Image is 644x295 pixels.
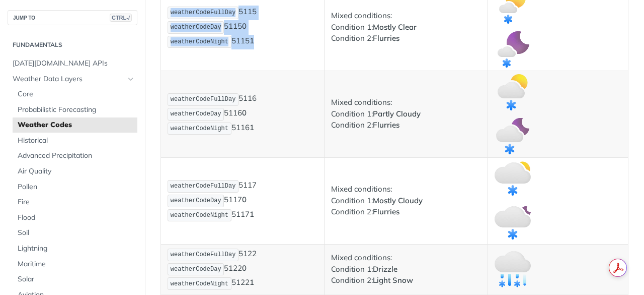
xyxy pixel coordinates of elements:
span: weatherCodeFullDay [171,96,236,103]
span: Weather Codes [18,120,135,130]
strong: Drizzle [373,264,397,274]
a: Pollen [13,180,137,195]
span: Expand image [495,130,531,140]
p: 5115 5115 5115 [168,6,317,49]
span: weatherCodeNight [171,38,228,45]
a: Weather Codes [13,117,137,133]
span: Core [18,89,135,99]
span: weatherCodeFullDay [171,251,236,258]
p: Mixed conditions: Condition 1: Condition 2: [331,10,481,44]
button: Hide subpages for Weather Data Layers [127,75,135,83]
span: weatherCodeNight [171,280,228,287]
span: Expand image [495,173,531,183]
a: Air Quality [13,164,137,179]
span: Expand image [495,86,531,96]
p: Mixed conditions: Condition 1: Condition 2: [331,184,481,218]
span: Pollen [18,182,135,192]
a: Advanced Precipitation [13,148,137,163]
img: mostly_clear_flurries_night [495,31,531,68]
img: partly_cloudy_flurries_night [495,118,531,154]
a: Flood [13,210,137,225]
strong: Partly Cloudy [373,109,421,119]
p: 5116 5116 5116 [168,92,317,136]
strong: Flurries [373,207,399,216]
span: weatherCodeNight [171,212,228,219]
strong: Flurries [373,33,399,43]
span: weatherCodeDay [171,24,221,31]
strong: 1 [250,123,254,132]
span: Flood [18,213,135,223]
img: mostly_cloudy_flurries_night [495,205,531,241]
a: Lightning [13,241,137,256]
span: Fire [18,197,135,207]
p: 5117 5117 5117 [168,179,317,222]
p: Mixed conditions: Condition 1: Condition 2: [331,252,481,286]
span: weatherCodeFullDay [171,9,236,16]
span: Solar [18,274,135,284]
a: Historical [13,133,137,148]
img: mostly_cloudy_flurries_day [495,161,531,197]
strong: 1 [250,278,254,287]
img: drizzle_light_snow [495,251,531,287]
strong: Mostly Clear [373,22,417,32]
a: [DATE][DOMAIN_NAME] APIs [8,56,137,71]
strong: 1 [250,36,254,45]
span: Maritime [18,259,135,269]
span: [DATE][DOMAIN_NAME] APIs [13,58,135,69]
a: Core [13,87,137,102]
span: Expand image [495,217,531,226]
span: weatherCodeDay [171,110,221,117]
p: 5122 5122 5122 [168,248,317,291]
button: JUMP TOCTRL-/ [8,10,137,25]
span: Advanced Precipitation [18,151,135,161]
span: CTRL-/ [110,14,132,22]
strong: 1 [250,209,254,219]
span: weatherCodeFullDay [171,183,236,190]
strong: 0 [242,108,247,117]
span: Air Quality [18,166,135,176]
strong: Light Snow [373,275,413,285]
a: Solar [13,272,137,287]
a: Soil [13,225,137,241]
a: Maritime [13,257,137,272]
strong: 0 [242,263,247,273]
span: Soil [18,228,135,238]
span: weatherCodeDay [171,197,221,204]
span: Expand image [495,43,531,53]
strong: 0 [242,21,247,31]
span: weatherCodeNight [171,125,228,132]
span: Historical [18,136,135,146]
a: Weather Data LayersHide subpages for Weather Data Layers [8,72,137,87]
strong: 0 [242,195,247,204]
span: Lightning [18,244,135,254]
span: weatherCodeDay [171,266,221,273]
span: Expand image [495,264,531,273]
img: partly_cloudy_flurries_day [495,74,531,110]
strong: Flurries [373,120,399,130]
a: Probabilistic Forecasting [13,102,137,117]
span: Probabilistic Forecasting [18,105,135,115]
p: Mixed conditions: Condition 1: Condition 2: [331,97,481,131]
a: Fire [13,195,137,210]
span: Weather Data Layers [13,74,124,84]
strong: Mostly Cloudy [373,196,423,205]
h2: Fundamentals [8,40,137,49]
